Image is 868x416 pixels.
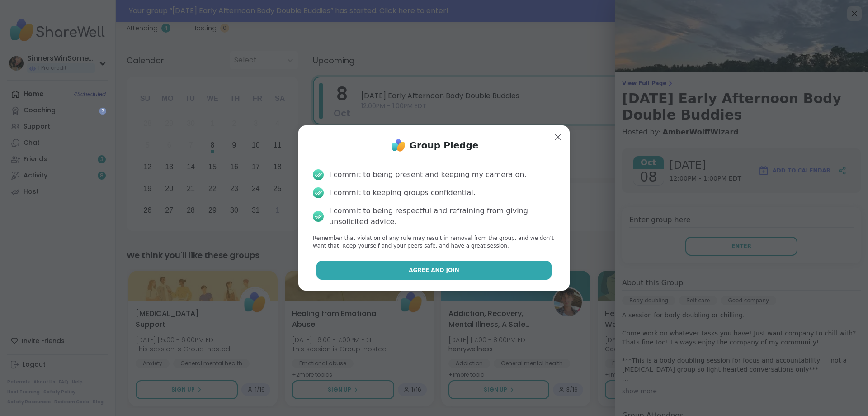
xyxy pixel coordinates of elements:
[409,266,459,274] span: Agree and Join
[99,107,106,115] iframe: Spotlight
[313,234,555,250] p: Remember that violation of any rule may result in removal from the group, and we don’t want that!...
[316,261,552,280] button: Agree and Join
[329,187,476,198] div: I commit to keeping groups confidential.
[329,206,555,227] div: I commit to being respectful and refraining from giving unsolicited advice.
[329,169,526,180] div: I commit to being present and keeping my camera on.
[390,136,408,154] img: ShareWell Logo
[410,139,479,152] h1: Group Pledge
